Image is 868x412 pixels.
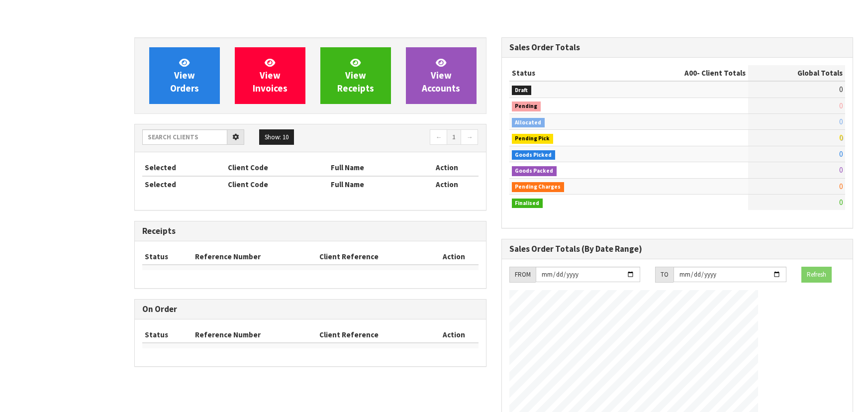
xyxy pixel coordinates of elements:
h3: Sales Order Totals [509,43,846,52]
div: TO [655,267,674,283]
span: Finalised [512,199,543,208]
a: 1 [447,129,461,145]
th: Action [416,176,479,192]
th: Selected [142,160,225,176]
th: - Client Totals [620,65,748,81]
th: Selected [142,176,225,192]
button: Refresh [801,267,832,283]
button: Show: 10 [259,129,294,145]
th: Action [416,160,479,176]
span: 0 [839,149,843,159]
span: View Receipts [337,57,374,94]
nav: Page navigation [318,129,479,147]
span: Goods Packed [512,166,557,176]
a: → [461,129,478,145]
span: 0 [839,117,843,126]
span: 0 [839,182,843,191]
th: Reference Number [193,249,317,265]
input: Search clients [142,129,227,145]
th: Reference Number [193,327,317,343]
span: 0 [839,101,843,110]
th: Client Reference [317,327,430,343]
span: 0 [839,85,843,94]
span: Pending Pick [512,134,554,144]
th: Client Reference [317,249,430,265]
h3: Sales Order Totals (By Date Range) [509,244,846,254]
span: View Accounts [422,57,460,94]
th: Action [430,327,478,343]
a: ViewInvoices [235,47,305,104]
th: Client Code [225,176,329,192]
a: ViewAccounts [406,47,477,104]
h3: On Order [142,305,479,314]
a: ← [430,129,447,145]
th: Full Name [328,176,416,192]
th: Status [142,249,193,265]
h3: Receipts [142,226,479,236]
span: 0 [839,165,843,175]
th: Global Totals [748,65,845,81]
a: ViewReceipts [320,47,391,104]
span: Goods Picked [512,150,556,160]
th: Full Name [328,160,416,176]
th: Status [509,65,620,81]
th: Client Code [225,160,329,176]
a: ViewOrders [149,47,220,104]
span: View Orders [170,57,199,94]
span: 0 [839,133,843,142]
div: FROM [509,267,536,283]
span: View Invoices [253,57,288,94]
th: Action [430,249,478,265]
span: A00 [684,68,697,78]
span: 0 [839,198,843,207]
span: Pending [512,102,541,111]
span: Draft [512,86,532,96]
span: Allocated [512,118,545,128]
th: Status [142,327,193,343]
span: Pending Charges [512,182,565,192]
